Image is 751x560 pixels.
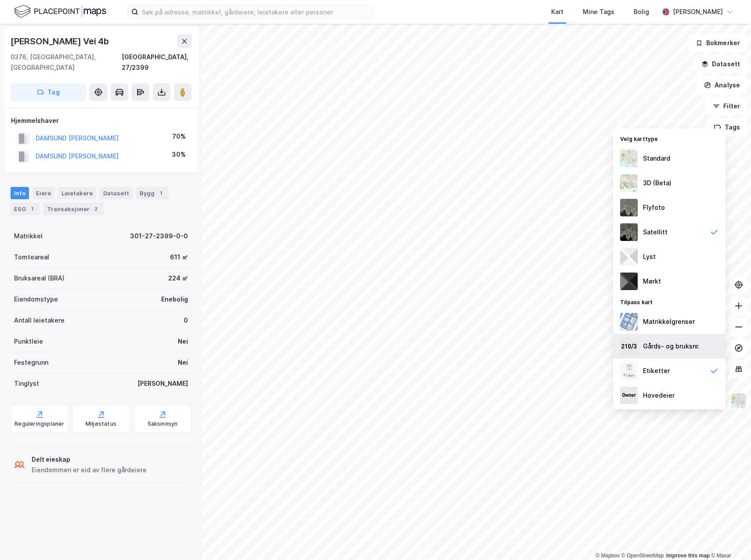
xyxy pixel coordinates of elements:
[666,553,710,559] a: Improve this map
[620,387,638,404] img: majorOwner.b5e170eddb5c04bfeeff.jpeg
[707,118,747,136] button: Tags
[172,149,186,160] div: 30%
[130,231,188,241] div: 301-27-2399-0-0
[643,390,675,401] div: Hovedeier
[688,34,747,52] button: Bokmerker
[620,223,638,241] img: 9k=
[100,187,133,199] div: Datasett
[14,294,58,305] div: Eiendomstype
[707,518,751,560] iframe: Chat Widget
[620,362,638,380] img: Z
[168,273,188,284] div: 224 ㎡
[14,4,106,19] img: logo.f888ab2527a4732fd821a326f86c7f29.svg
[643,153,670,164] div: Standard
[161,294,188,305] div: Enebolig
[14,273,65,284] div: Bruksareal (BRA)
[11,83,86,101] button: Tag
[14,252,49,262] div: Tomteareal
[122,52,191,73] div: [GEOGRAPHIC_DATA], 27/2399
[694,55,747,73] button: Datasett
[643,341,700,352] div: Gårds- og bruksnr.
[28,205,36,213] div: 1
[697,76,747,94] button: Analyse
[673,7,723,17] div: [PERSON_NAME]
[136,187,169,199] div: Bygg
[32,187,54,199] div: Eiere
[91,205,100,213] div: 2
[11,187,29,199] div: Info
[707,518,751,560] div: Kontrollprogram for chat
[730,392,747,409] img: Z
[138,5,373,18] input: Søk på adresse, matrikkel, gårdeiere, leietakere eller personer
[643,202,665,213] div: Flyfoto
[583,7,614,17] div: Mine Tags
[14,378,39,389] div: Tinglyst
[11,115,191,126] div: Hjemmelshaver
[643,276,661,287] div: Mørkt
[148,420,178,427] div: Saksinnsyn
[14,420,64,427] div: Reguleringsplaner
[643,227,668,237] div: Satellitt
[643,251,656,262] div: Lyst
[32,465,147,475] div: Eiendommen er eid av flere gårdeiere
[14,336,43,347] div: Punktleie
[178,336,188,347] div: Nei
[620,174,638,192] img: Z
[137,378,188,389] div: [PERSON_NAME]
[14,315,65,326] div: Antall leietakere
[620,313,638,330] img: cadastreBorders.cfe08de4b5ddd52a10de.jpeg
[634,7,649,17] div: Bolig
[613,130,726,146] div: Velg karttype
[14,231,43,241] div: Matrikkel
[184,315,188,326] div: 0
[86,420,116,427] div: Miljøstatus
[620,150,638,167] img: Z
[620,273,638,290] img: nCdM7BzjoCAAAAAElFTkSuQmCC
[11,52,122,73] div: 0376, [GEOGRAPHIC_DATA], [GEOGRAPHIC_DATA]
[32,454,147,465] div: Delt eieskap
[705,97,747,115] button: Filter
[178,357,188,368] div: Nei
[43,203,104,215] div: Transaksjoner
[11,34,111,48] div: [PERSON_NAME] Vei 4b
[643,366,670,376] div: Etiketter
[620,199,638,216] img: Z
[596,553,620,559] a: Mapbox
[14,357,48,368] div: Festegrunn
[551,7,563,17] div: Kart
[58,187,96,199] div: Leietakere
[643,316,695,327] div: Matrikkelgrenser
[156,189,165,197] div: 1
[620,337,638,355] img: cadastreKeys.547ab17ec502f5a4ef2b.jpeg
[643,178,672,188] div: 3D (Beta)
[621,553,664,559] a: OpenStreetMap
[172,131,186,142] div: 70%
[613,294,726,309] div: Tilpass kart
[620,248,638,266] img: luj3wr1y2y3+OchiMxRmMxRlscgabnMEmZ7DJGWxyBpucwSZnsMkZbHIGm5zBJmewyRlscgabnMEmZ7DJGWxyBpucwSZnsMkZ...
[11,203,40,215] div: ESG
[170,252,188,262] div: 611 ㎡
